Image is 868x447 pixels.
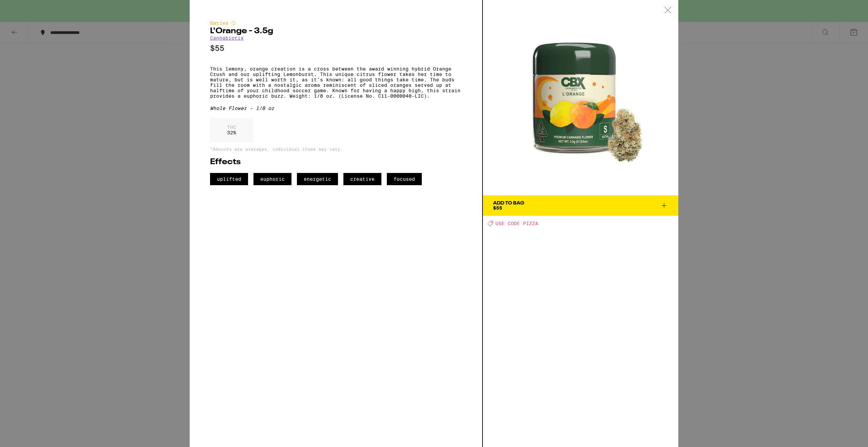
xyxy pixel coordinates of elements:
div: Sativa [210,20,462,26]
p: THC [227,124,236,130]
span: euphoric [253,173,291,185]
h2: L'Orange - 3.5g [210,27,462,35]
span: focused [387,173,422,185]
span: $55 [493,205,502,211]
div: Add To Bag [493,201,524,206]
p: $55 [210,44,462,53]
h2: Effects [210,158,462,166]
img: sativaColor.svg [231,20,236,26]
span: USE CODE PIZZA [495,221,538,226]
a: Cannabiotix [210,35,244,41]
button: Add To Bag$55 [483,195,678,216]
span: energetic [297,173,338,185]
div: Whole Flower - 1/8 oz [210,105,462,111]
span: creative [343,173,381,185]
p: This lemony, orange creation is a cross between the award winning hybrid Orange Crush and our upl... [210,66,462,99]
div: 32 % [210,118,253,142]
p: *Amounts are averages, individual items may vary. [210,147,462,151]
span: uplifted [210,173,248,185]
